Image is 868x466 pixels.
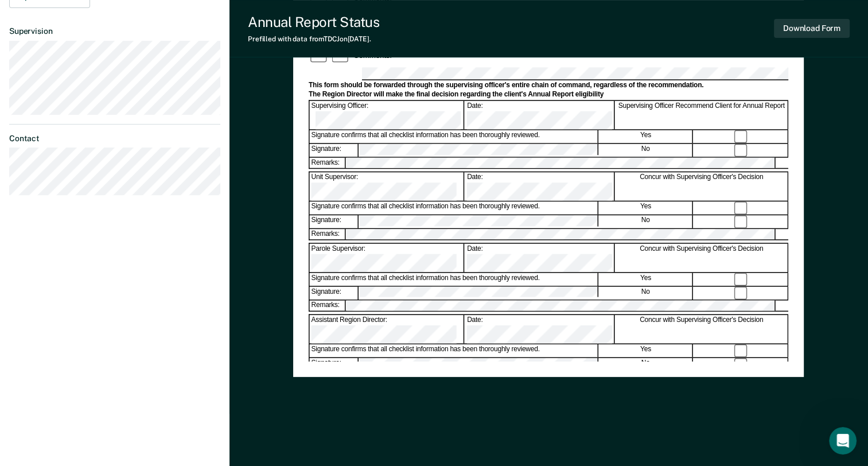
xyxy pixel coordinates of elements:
[310,344,598,357] div: Signature confirms that all checklist information has been thoroughly reviewed.
[599,273,693,286] div: Yes
[599,287,693,300] div: No
[310,216,359,228] div: Signature:
[310,158,347,168] div: Remarks:
[465,244,614,272] div: Date:
[616,244,788,272] div: Concur with Supervising Officer's Decision
[310,102,465,130] div: Supervising Officer:
[310,229,347,239] div: Remarks:
[9,26,220,36] dt: Supervision
[310,173,465,201] div: Unit Supervisor:
[774,19,850,38] button: Download Form
[310,273,598,286] div: Signature confirms that all checklist information has been thoroughly reviewed.
[829,427,857,455] iframe: Intercom live chat
[310,244,465,272] div: Parole Supervisor:
[465,316,614,344] div: Date:
[9,134,220,143] dt: Contact
[599,216,693,228] div: No
[310,144,359,157] div: Signature:
[310,301,347,311] div: Remarks:
[599,130,693,143] div: Yes
[309,91,788,100] div: The Region Director will make the final decision regarding the client's Annual Report eligibility
[599,144,693,157] div: No
[310,287,359,300] div: Signature:
[616,316,788,344] div: Concur with Supervising Officer's Decision
[465,173,614,201] div: Date:
[616,102,788,130] div: Supervising Officer Recommend Client for Annual Report
[599,358,693,371] div: No
[310,202,598,215] div: Signature confirms that all checklist information has been thoroughly reviewed.
[248,35,379,43] div: Prefilled with data from TDCJ on [DATE] .
[616,173,788,201] div: Concur with Supervising Officer's Decision
[599,344,693,357] div: Yes
[599,202,693,215] div: Yes
[310,358,359,371] div: Signature:
[310,130,598,143] div: Signature confirms that all checklist information has been thoroughly reviewed.
[310,316,465,344] div: Assistant Region Director:
[248,14,379,30] div: Annual Report Status
[309,81,788,90] div: This form should be forwarded through the supervising officer's entire chain of command, regardle...
[465,102,614,130] div: Date:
